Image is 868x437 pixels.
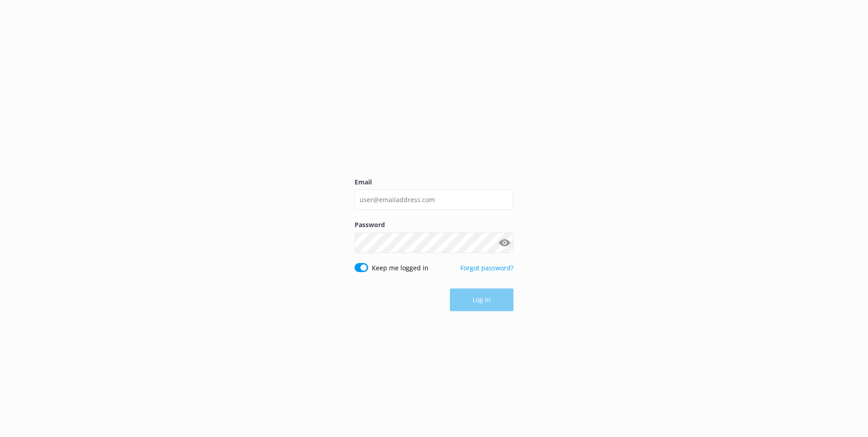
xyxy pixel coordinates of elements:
label: Email [355,177,513,187]
a: Forgot password? [460,263,513,272]
label: Keep me logged in [372,263,429,273]
input: user@emailaddress.com [355,189,513,210]
label: Password [355,220,513,230]
button: Show password [495,233,513,252]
